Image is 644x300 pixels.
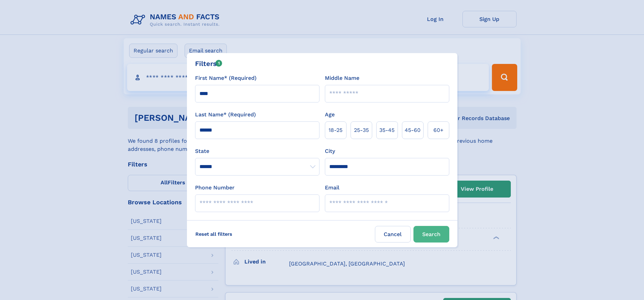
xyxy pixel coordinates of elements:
[405,126,421,134] span: 45‑60
[195,147,319,155] label: State
[325,147,335,155] label: City
[379,126,395,134] span: 35‑45
[325,74,359,82] label: Middle Name
[325,184,339,192] label: Email
[195,111,256,119] label: Last Name* (Required)
[195,59,222,69] div: Filters
[191,226,237,242] label: Reset all filters
[195,184,235,192] label: Phone Number
[195,74,257,82] label: First Name* (Required)
[329,126,342,134] span: 18‑25
[325,111,335,119] label: Age
[354,126,369,134] span: 25‑35
[375,226,411,243] label: Cancel
[413,226,449,243] button: Search
[433,126,444,134] span: 60+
